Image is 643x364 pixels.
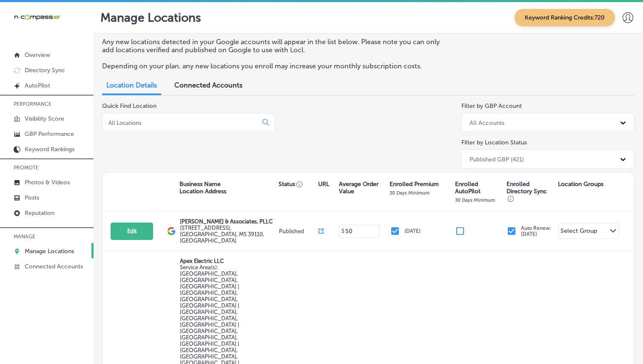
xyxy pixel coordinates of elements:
p: Average Order Value [339,181,386,195]
label: Quick Find Location [102,102,156,110]
p: URL [318,181,329,188]
p: Overview [25,51,50,59]
p: Keyword Rankings [25,146,74,153]
p: Location Groups [558,181,603,188]
p: Status [279,181,318,188]
p: Manage Locations [25,248,74,255]
p: Directory Sync [25,67,65,74]
p: [PERSON_NAME] & Associates, PLLC [180,218,277,225]
img: 660ab0bf-5cc7-4cb8-ba1c-48b5ae0f18e60NCTV_CLogo_TV_Black_-500x88.png [14,13,60,21]
div: Select Group [560,227,597,237]
p: Business Name Location Address [179,181,226,195]
p: 30 Days Minimum [455,197,495,203]
label: Filter by GBP Account [461,102,522,110]
p: Enrolled Premium [390,181,439,188]
p: Depending on your plan, any new locations you enroll may increase your monthly subscription costs. [102,62,448,70]
p: $ [341,228,344,234]
p: AutoPilot [25,82,50,89]
button: Edit [111,223,153,240]
span: Connected Accounts [174,81,242,89]
p: Auto Renew: [DATE] [521,225,552,237]
p: Published [279,228,319,234]
p: Visibility Score [25,115,64,122]
p: GBP Performance [25,130,74,138]
div: All Accounts [469,119,504,126]
img: logo [167,227,176,235]
p: 30 Days Minimum [390,190,430,196]
p: Any new locations detected in your Google accounts will appear in the list below. Please note you... [102,38,448,54]
div: Published GBP (421) [469,155,524,163]
p: Posts [25,194,39,201]
p: Apex Electric LLC [180,258,277,264]
p: [DATE] [404,228,421,234]
label: [STREET_ADDRESS] , [GEOGRAPHIC_DATA], MS 39110, [GEOGRAPHIC_DATA] [180,225,277,244]
p: Reputation [25,209,54,217]
p: Connected Accounts [25,263,83,270]
p: Photos & Videos [25,179,70,186]
p: Enrolled AutoPilot [455,181,502,195]
input: All Locations [108,119,256,127]
span: Keyword Ranking Credits: 720 [515,9,615,26]
p: Enrolled Directory Sync [506,181,554,202]
label: Filter by Location Status [461,139,527,146]
span: Location Details [106,81,157,89]
p: Manage Locations [100,11,201,25]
